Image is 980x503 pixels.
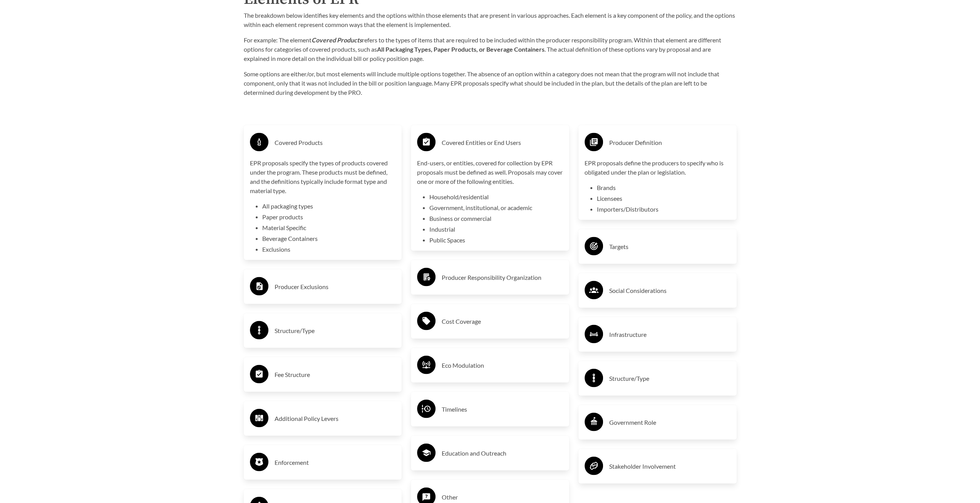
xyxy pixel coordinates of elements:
li: All packaging types [262,201,396,210]
li: Beverage Containers [262,234,396,243]
h3: Government Role [609,416,730,428]
h3: Infrastructure [609,328,730,340]
li: Household/residential [429,192,563,201]
li: Paper products [262,212,396,221]
h3: Stakeholder Involvement [609,460,730,472]
h3: Social Considerations [609,284,730,296]
h3: Targets [609,240,730,252]
h3: Other [442,491,563,503]
li: Exclusions [262,244,396,254]
p: End-users, or entities, covered for collection by EPR proposals must be defined as well. Proposal... [417,158,563,186]
h3: Fee Structure [275,368,396,380]
h3: Structure/Type [275,324,396,336]
h3: Structure/Type [609,372,730,384]
h3: Producer Responsibility Organization [442,271,563,283]
li: Importers/Distributors [597,204,730,214]
li: Material Specific [262,223,396,232]
li: Business or commercial [429,214,563,223]
h3: Producer Exclusions [275,280,396,293]
li: Public Spaces [429,235,563,244]
li: Industrial [429,224,563,234]
li: Brands [597,183,730,192]
h3: Additional Policy Levers [275,412,396,424]
p: EPR proposals specify the types of products covered under the program. These products must be def... [250,158,396,195]
p: Some options are either/or, but most elements will include multiple options together. The absence... [244,69,737,97]
strong: All Packaging Types, Paper Products, or Beverage Containers [377,45,544,53]
h3: Covered Products [275,136,396,148]
li: Government, institutional, or academic [429,203,563,212]
h3: Eco Modulation [442,359,563,371]
p: For example: The element refers to the types of items that are required to be included within the... [244,35,737,63]
h3: Producer Definition [609,136,730,148]
h3: Timelines [442,403,563,415]
h3: Cost Coverage [442,315,563,327]
li: Licensees [597,193,730,203]
p: EPR proposals define the producers to specify who is obligated under the plan or legislation. [585,158,730,177]
strong: Covered Products [312,36,362,44]
h3: Covered Entities or End Users [442,136,563,148]
p: The breakdown below identifies key elements and the options within those elements that are presen... [244,11,737,29]
h3: Enforcement [275,456,396,468]
h3: Education and Outreach [442,447,563,459]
